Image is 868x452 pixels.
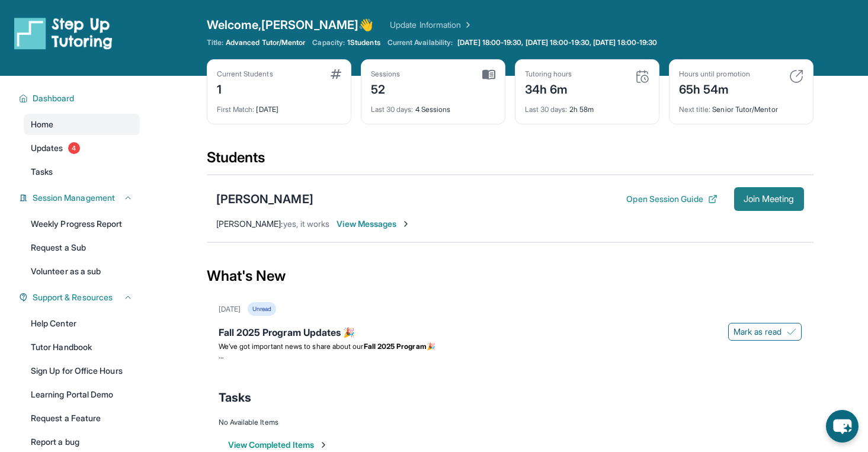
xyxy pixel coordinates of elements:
[228,439,328,451] button: View Completed Items
[371,69,401,79] div: Sessions
[207,250,813,302] div: What's New
[24,161,140,182] a: Tasks
[28,291,133,303] button: Support & Resources
[217,69,273,79] div: Current Students
[33,291,113,303] span: Support & Resources
[387,38,453,47] span: Current Availability:
[364,342,427,351] strong: Fall 2025 Program
[734,187,804,211] button: Join Meeting
[371,79,401,98] div: 52
[24,237,140,258] a: Request a Sub
[728,323,802,341] button: Mark as read
[312,38,345,47] span: Capacity:
[31,166,53,178] span: Tasks
[207,17,374,33] span: Welcome, [PERSON_NAME] 👋
[24,360,140,382] a: Sign Up for Office Hours
[24,137,140,159] a: Updates4
[679,69,750,79] div: Hours until promotion
[635,69,649,84] img: card
[626,193,717,205] button: Open Session Guide
[331,69,341,79] img: card
[525,98,649,114] div: 2h 58m
[219,325,802,342] div: Fall 2025 Program Updates 🎉
[482,69,495,80] img: card
[337,218,411,230] span: View Messages
[390,19,473,31] a: Update Information
[734,326,782,338] span: Mark as read
[24,384,140,405] a: Learning Portal Demo
[679,79,750,98] div: 65h 54m
[455,38,659,47] a: [DATE] 18:00-19:30, [DATE] 18:00-19:30, [DATE] 18:00-19:30
[248,302,276,316] div: Unread
[24,114,140,135] a: Home
[31,118,53,130] span: Home
[789,69,803,84] img: card
[219,304,241,314] div: [DATE]
[207,38,223,47] span: Title:
[24,336,140,358] a: Tutor Handbook
[371,105,414,114] span: Last 30 days :
[216,219,283,229] span: [PERSON_NAME] :
[461,19,473,31] img: Chevron Right
[217,98,341,114] div: [DATE]
[283,219,330,229] span: yes, it works
[68,142,80,154] span: 4
[679,105,711,114] span: Next title :
[33,192,115,204] span: Session Management
[826,410,859,443] button: chat-button
[525,69,572,79] div: Tutoring hours
[24,261,140,282] a: Volunteer as a sub
[427,342,435,351] span: 🎉
[216,191,313,207] div: [PERSON_NAME]
[217,105,255,114] span: First Match :
[217,79,273,98] div: 1
[219,342,364,351] span: We’ve got important news to share about our
[226,38,305,47] span: Advanced Tutor/Mentor
[525,79,572,98] div: 34h 6m
[31,142,63,154] span: Updates
[219,389,251,406] span: Tasks
[744,195,795,203] span: Join Meeting
[787,327,796,336] img: Mark as read
[371,98,495,114] div: 4 Sessions
[33,92,75,104] span: Dashboard
[401,219,411,229] img: Chevron-Right
[24,313,140,334] a: Help Center
[525,105,568,114] span: Last 30 days :
[28,192,133,204] button: Session Management
[219,418,802,427] div: No Available Items
[24,213,140,235] a: Weekly Progress Report
[14,17,113,50] img: logo
[207,148,813,174] div: Students
[679,98,803,114] div: Senior Tutor/Mentor
[24,408,140,429] a: Request a Feature
[347,38,380,47] span: 1 Students
[457,38,657,47] span: [DATE] 18:00-19:30, [DATE] 18:00-19:30, [DATE] 18:00-19:30
[28,92,133,104] button: Dashboard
